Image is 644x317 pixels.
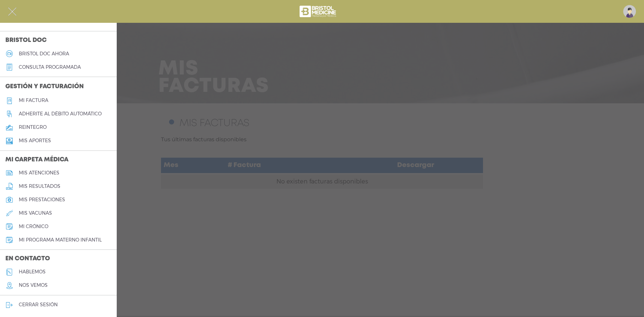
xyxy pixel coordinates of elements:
h5: mis vacunas [19,210,52,216]
h5: cerrar sesión [19,302,58,308]
h5: Bristol doc ahora [19,51,69,57]
h5: mis prestaciones [19,197,65,203]
h5: mis atenciones [19,170,59,176]
h5: mi crónico [19,224,48,229]
h5: mi programa materno infantil [19,237,102,243]
img: profile-placeholder.svg [623,5,636,18]
h5: consulta programada [19,64,81,70]
img: bristol-medicine-blanco.png [299,3,338,19]
h5: Adherite al débito automático [19,111,102,117]
img: Cober_menu-close-white.svg [8,7,16,16]
h5: reintegro [19,124,47,130]
h5: hablemos [19,269,46,275]
h5: Mi factura [19,98,48,103]
h5: mis resultados [19,183,60,189]
h5: nos vemos [19,282,48,288]
h5: Mis aportes [19,138,51,144]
